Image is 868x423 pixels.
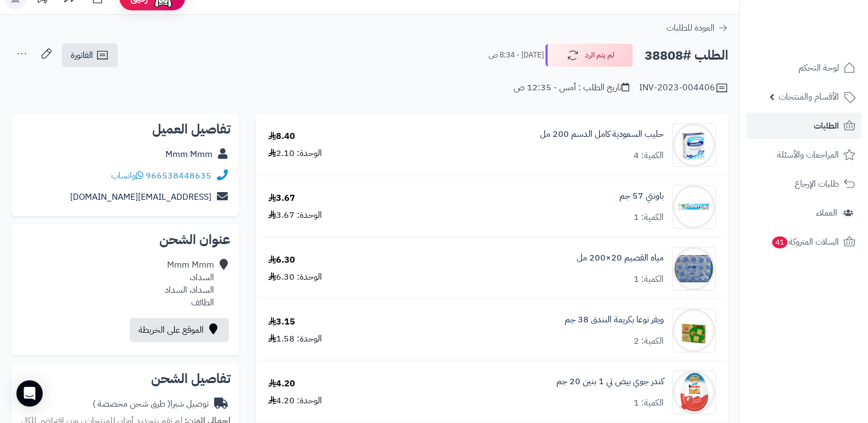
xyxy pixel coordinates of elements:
[772,236,787,248] span: 41
[794,27,858,50] img: logo-2.png
[268,254,295,266] div: 6.30
[165,259,214,309] div: Mmm Mmm السداد، السداد، السداد الطائف
[268,395,322,407] div: الوحدة: 4.20
[777,147,839,163] span: المراجعات والأسئلة
[130,318,229,342] a: الموقع على الخريطة
[71,49,93,62] span: الفاتورة
[268,378,295,390] div: 4.20
[816,205,837,221] span: العملاء
[514,82,629,94] div: تاريخ الطلب : أمس - 12:35 ص
[577,252,664,264] a: مياه القصيم 20×200 مل
[165,148,212,161] a: Mmm Mmm
[20,233,231,246] h2: عنوان الشحن
[666,21,728,34] a: العودة للطلبات
[814,118,839,134] span: الطلبات
[70,190,211,204] a: [EMAIL_ADDRESS][DOMAIN_NAME]
[146,169,211,182] a: 966538448635
[672,123,715,167] img: 1665381362-OxbVc6DdJKMGzcefCCZn19yxBDmArO7z5dokxA5Q-90x90.jpeg
[672,370,715,414] img: 1675581948-41-FPmPrMBS._SL500_._AC_SL500_-90x90.jpg
[16,380,43,407] div: Open Intercom Messenger
[268,192,295,205] div: 3.67
[634,273,664,286] div: الكمية: 1
[268,130,295,143] div: 8.40
[634,335,664,347] div: الكمية: 2
[268,147,322,160] div: الوحدة: 2.10
[795,176,839,192] span: طلبات الإرجاع
[488,50,544,61] small: [DATE] - 8:34 ص
[565,314,664,326] a: ويفر نوغا بكريمة البندق 38 جم
[93,398,209,410] div: توصيل شبرا
[779,89,839,105] span: الأقسام والمنتجات
[746,142,861,168] a: المراجعات والأسئلة
[634,211,664,224] div: الكمية: 1
[268,271,322,283] div: الوحدة: 6.30
[645,44,728,67] h2: الطلب #38808
[666,21,715,34] span: العودة للطلبات
[746,113,861,139] a: الطلبات
[62,43,118,67] a: الفاتورة
[268,333,322,345] div: الوحدة: 1.58
[746,200,861,226] a: العملاء
[268,209,322,222] div: الوحدة: 3.67
[672,309,715,352] img: 1745602721-WhatsApp%20Image%202025-04-25%20at%208.38.27%20PM-90x90.jpeg
[672,247,715,291] img: 1729938656-IMG_2898-90x90.jpeg
[540,128,664,141] a: حليب السعودية كامل الدسم 200 مل
[639,82,728,95] div: INV-2023-004406
[634,149,664,162] div: الكمية: 4
[619,190,664,202] a: باونتي 57 جم
[268,316,295,328] div: 3.15
[672,185,715,229] img: 4174c9485dd0e6f01e2de9d32810b4d246e-90x90.jpg
[798,60,839,76] span: لوحة التحكم
[746,229,861,255] a: السلات المتروكة41
[93,397,170,410] span: ( طرق شحن مخصصة )
[771,234,839,250] span: السلات المتروكة
[545,44,633,67] button: لم يتم الرد
[556,375,664,388] a: كندر جوي بيض تي 1 بنين 20 جم
[20,372,231,385] h2: تفاصيل الشحن
[20,123,231,136] h2: تفاصيل العميل
[111,169,143,182] a: واتساب
[746,55,861,81] a: لوحة التحكم
[634,397,664,409] div: الكمية: 1
[746,171,861,197] a: طلبات الإرجاع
